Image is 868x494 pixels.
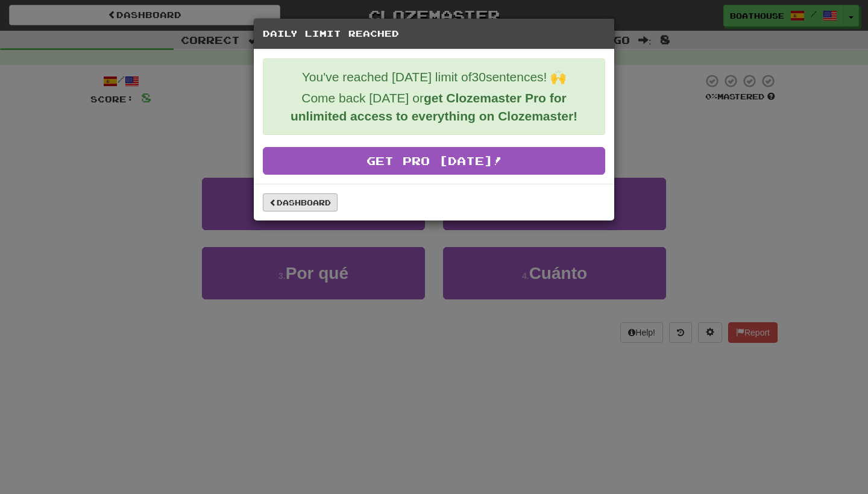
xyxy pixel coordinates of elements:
[272,89,596,125] p: Come back [DATE] or
[263,193,338,211] a: Dashboard
[272,68,596,86] p: You've reached [DATE] limit of 30 sentences! 🙌
[291,91,577,123] strong: get Clozemaster Pro for unlimited access to everything on Clozemaster!
[263,28,605,40] h5: Daily Limit Reached
[263,147,605,175] a: Get Pro [DATE]!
